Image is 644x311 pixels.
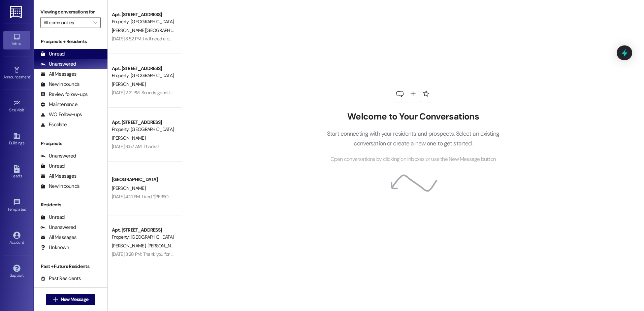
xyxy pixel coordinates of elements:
[112,119,174,126] div: Apt. [STREET_ADDRESS]
[34,38,107,45] div: Prospects + Residents
[46,294,96,305] button: New Message
[40,81,79,88] div: New Inbounds
[112,27,188,33] span: [PERSON_NAME][GEOGRAPHIC_DATA]
[3,97,30,115] a: Site Visit •
[317,129,509,148] p: Start connecting with your residents and prospects. Select an existing conversation or create a n...
[112,243,148,249] span: [PERSON_NAME]
[112,11,174,18] div: Apt. [STREET_ADDRESS]
[112,176,174,183] div: [GEOGRAPHIC_DATA]
[24,107,25,111] span: •
[40,121,67,128] div: Escalate
[112,251,197,257] div: [DATE] 3:28 PM: Thank you for the heads up
[40,173,76,180] div: All Messages
[112,65,174,72] div: Apt. [STREET_ADDRESS]
[112,72,174,79] div: Property: [GEOGRAPHIC_DATA]
[40,275,81,282] div: Past Residents
[3,130,30,148] a: Buildings
[40,163,65,170] div: Unread
[34,263,107,270] div: Past + Future Residents
[34,201,107,208] div: Residents
[112,143,159,149] div: [DATE] 9:57 AM: Thanks!
[112,185,146,191] span: [PERSON_NAME]
[43,17,90,28] input: All communities
[3,31,30,49] a: Inbox
[40,101,77,108] div: Maintenance
[40,183,79,190] div: New Inbounds
[3,230,30,248] a: Account
[3,163,30,181] a: Leads
[10,6,24,18] img: ResiDesk Logo
[61,296,88,303] span: New Message
[40,234,76,241] div: All Messages
[112,227,174,234] div: Apt. [STREET_ADDRESS]
[40,111,82,118] div: WO Follow-ups
[112,135,146,141] span: [PERSON_NAME]
[53,297,58,302] i: 
[26,206,27,211] span: •
[330,155,496,164] span: Open conversations by clicking on inboxes or use the New Message button
[147,243,203,249] span: [PERSON_NAME] Govathson
[3,263,30,281] a: Support
[112,36,271,42] div: [DATE] 3:52 PM: I will need a one more payment arrangement please for 18 please.
[40,50,65,58] div: Unread
[93,20,97,25] i: 
[112,18,174,25] div: Property: [GEOGRAPHIC_DATA]
[40,244,69,251] div: Unknown
[112,81,146,87] span: [PERSON_NAME]
[3,197,30,215] a: Templates •
[112,126,174,133] div: Property: [GEOGRAPHIC_DATA]
[40,152,76,160] div: Unanswered
[30,74,31,78] span: •
[40,7,101,17] label: Viewing conversations for
[40,71,76,78] div: All Messages
[40,224,76,231] div: Unanswered
[34,140,107,147] div: Prospects
[112,194,394,200] div: [DATE] 4:21 PM: Liked “[PERSON_NAME] ([GEOGRAPHIC_DATA]): Perfect! I am mostly reaching out to th...
[112,90,188,96] div: [DATE] 2:21 PM: Sounds good thank you
[112,234,174,241] div: Property: [GEOGRAPHIC_DATA]
[40,91,88,98] div: Review follow-ups
[317,111,509,122] h2: Welcome to Your Conversations
[40,61,76,68] div: Unanswered
[40,214,65,221] div: Unread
